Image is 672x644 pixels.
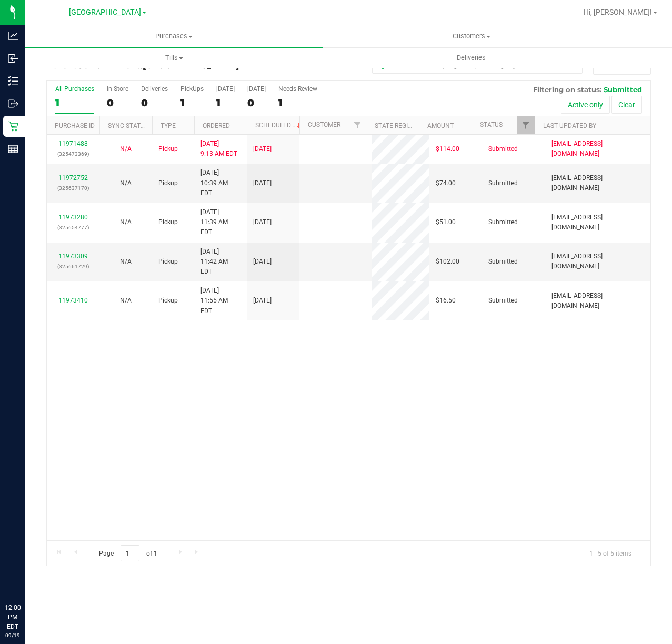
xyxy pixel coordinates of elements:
[436,217,456,227] span: $51.00
[551,213,644,233] span: [EMAIL_ADDRESS][DOMAIN_NAME]
[436,296,456,306] span: $16.50
[533,85,601,94] span: Filtering on status:
[488,257,518,267] span: Submitted
[427,122,454,129] a: Amount
[107,85,128,93] div: In Store
[25,25,323,47] a: Purchases
[8,121,18,132] inline-svg: Retail
[488,296,518,306] span: Submitted
[25,47,323,69] a: Tills
[517,116,535,134] a: Filter
[53,183,93,193] p: (325637170)
[69,8,141,17] span: [GEOGRAPHIC_DATA]
[8,76,18,86] inline-svg: Inventory
[161,122,176,129] a: Type
[253,296,272,306] span: [DATE]
[8,53,18,64] inline-svg: Inbound
[543,122,596,129] a: Last Updated By
[488,178,518,188] span: Submitted
[120,257,132,267] button: N/A
[551,251,644,271] span: [EMAIL_ADDRESS][DOMAIN_NAME]
[141,97,168,109] div: 0
[551,139,644,159] span: [EMAIL_ADDRESS][DOMAIN_NAME]
[443,53,500,63] span: Deliveries
[323,32,619,41] span: Customers
[121,545,139,561] input: 1
[53,149,93,159] p: (325473369)
[58,174,88,182] a: 11972752
[8,31,18,41] inline-svg: Analytics
[8,98,18,109] inline-svg: Outbound
[436,257,459,267] span: $102.00
[611,96,642,114] button: Clear
[8,144,18,154] inline-svg: Reports
[120,217,132,227] button: N/A
[253,144,272,154] span: [DATE]
[488,144,518,154] span: Submitted
[120,218,132,226] span: Not Applicable
[180,85,204,93] div: PickUps
[158,178,178,188] span: Pickup
[58,140,88,147] a: 11971488
[107,97,128,109] div: 0
[120,145,132,153] span: Not Applicable
[53,261,93,271] p: (325661729)
[247,85,266,93] div: [DATE]
[308,121,340,128] a: Customer
[551,291,644,311] span: [EMAIL_ADDRESS][DOMAIN_NAME]
[120,258,132,265] span: Not Applicable
[158,257,178,267] span: Pickup
[203,122,230,129] a: Ordered
[436,178,456,188] span: $74.00
[26,53,322,63] span: Tills
[5,603,21,631] p: 12:00 PM EDT
[488,217,518,227] span: Submitted
[216,85,235,93] div: [DATE]
[253,257,272,267] span: [DATE]
[584,8,652,16] span: Hi, [PERSON_NAME]!
[255,122,303,129] a: Scheduled
[11,560,42,591] iframe: Resource center
[200,247,240,277] span: [DATE] 11:42 AM EDT
[46,61,248,71] h3: Purchase Fulfillment:
[58,253,88,260] a: 11973309
[551,173,644,193] span: [EMAIL_ADDRESS][DOMAIN_NAME]
[278,85,317,93] div: Needs Review
[436,144,459,154] span: $114.00
[25,32,323,41] span: Purchases
[141,85,168,93] div: Deliveries
[120,144,132,154] button: N/A
[58,214,88,221] a: 11973280
[5,631,21,639] p: 09/19
[348,116,366,134] a: Filter
[158,296,178,306] span: Pickup
[58,297,88,304] a: 11973410
[120,297,132,304] span: Not Applicable
[120,179,132,187] span: Not Applicable
[216,97,235,109] div: 1
[90,545,166,561] span: Page of 1
[200,168,240,198] span: [DATE] 10:39 AM EDT
[323,47,620,69] a: Deliveries
[323,25,620,47] a: Customers
[581,545,640,561] span: 1 - 5 of 5 items
[278,97,317,109] div: 1
[158,217,178,227] span: Pickup
[120,296,132,306] button: N/A
[158,144,178,154] span: Pickup
[200,207,240,238] span: [DATE] 11:39 AM EDT
[108,122,148,129] a: Sync Status
[53,223,93,233] p: (325654777)
[55,97,94,109] div: 1
[253,178,272,188] span: [DATE]
[480,121,503,128] a: Status
[120,178,132,188] button: N/A
[200,139,237,159] span: [DATE] 9:13 AM EDT
[375,122,430,129] a: State Registry ID
[247,97,266,109] div: 0
[55,122,95,129] a: Purchase ID
[561,96,610,114] button: Active only
[604,85,642,94] span: Submitted
[180,97,204,109] div: 1
[55,85,94,93] div: All Purchases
